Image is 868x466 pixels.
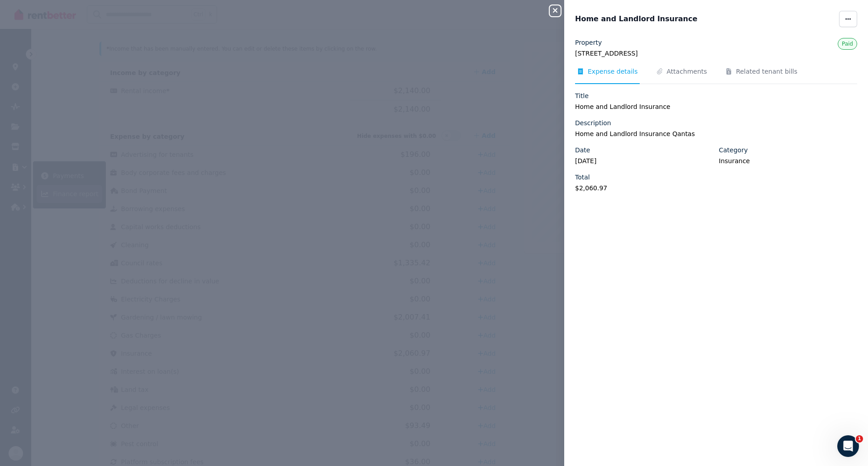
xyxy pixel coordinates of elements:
[575,146,590,155] label: Date
[588,67,638,76] span: Expense details
[575,38,602,47] label: Property
[575,49,857,58] legend: [STREET_ADDRESS]
[575,118,611,127] label: Description
[575,14,698,24] span: Home and Landlord Insurance
[736,67,797,76] span: Related tenant bills
[575,129,857,138] legend: Home and Landlord Insurance Qantas
[575,156,713,165] legend: [DATE]
[575,184,713,193] legend: $2,060.97
[842,41,853,47] span: Paid
[837,435,859,457] iframe: Intercom live chat
[575,91,589,100] label: Title
[575,173,590,182] label: Total
[575,102,857,111] legend: Home and Landlord Insurance
[719,146,748,155] label: Category
[575,67,857,84] nav: Tabs
[719,156,857,165] legend: Insurance
[856,435,863,442] span: 1
[667,67,707,76] span: Attachments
